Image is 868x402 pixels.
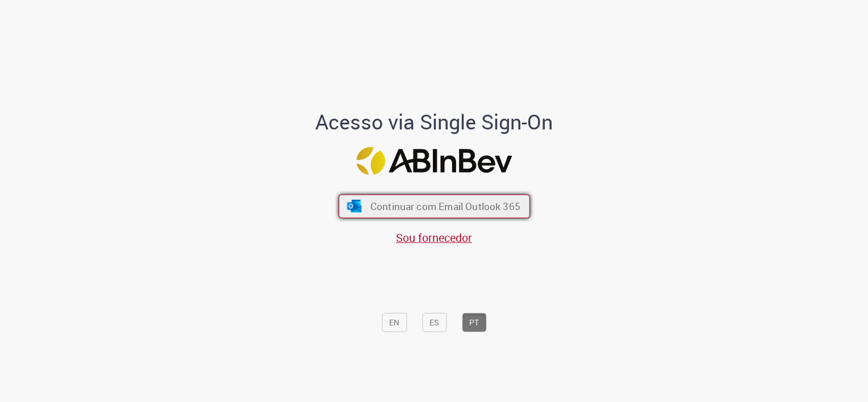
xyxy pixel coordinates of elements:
button: ES [422,313,446,332]
img: Logo ABInBev [356,147,512,175]
a: Sou fornecedor [396,230,472,245]
button: PT [462,313,486,332]
span: Continuar com Email Outlook 365 [370,200,520,213]
h1: Acesso via Single Sign-On [277,111,592,133]
button: ícone Azure/Microsoft 360 Continuar com Email Outlook 365 [339,195,530,219]
img: ícone Azure/Microsoft 360 [346,200,362,212]
button: EN [382,313,407,332]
